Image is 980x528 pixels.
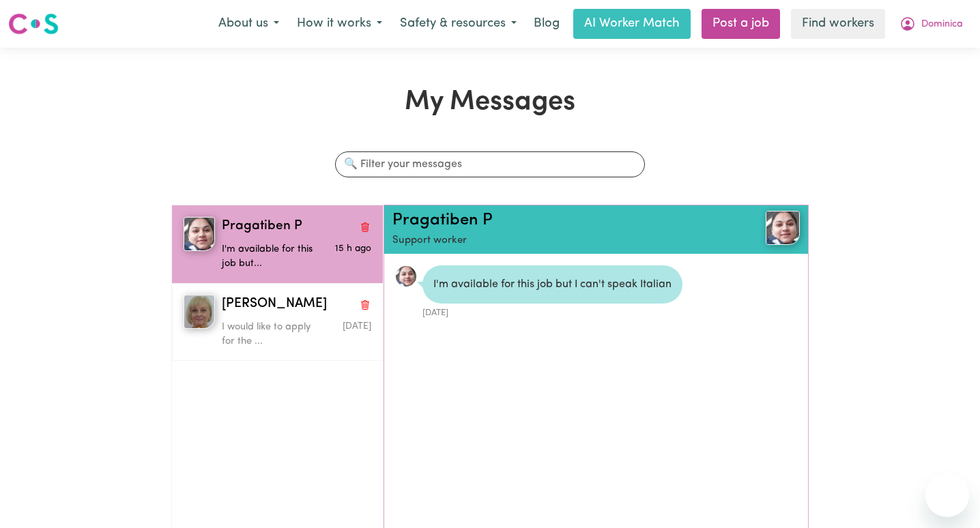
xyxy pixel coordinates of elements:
iframe: Button to launch messaging window [925,473,969,517]
img: Careseekers logo [8,12,59,36]
a: Careseekers logo [8,8,59,40]
img: View Pragatiben P's profile [766,211,800,245]
img: 9D3DCB30334EE37159943D547B369B99_avatar_blob [395,265,417,287]
div: [DATE] [422,304,682,319]
span: Message sent on August 1, 2025 [335,244,371,253]
span: [PERSON_NAME] [222,295,327,314]
span: Dominica [921,17,963,32]
p: I would like to apply for the ... [222,320,321,349]
button: How it works [288,10,391,38]
img: Pragatiben P [184,217,215,251]
button: Pragatiben PPragatiben PDelete conversationI'm available for this job but...Message sent on Augus... [172,205,383,283]
a: AI Worker Match [573,9,691,39]
button: Safety & resources [391,10,525,38]
button: Delete conversation [359,295,371,313]
button: My Account [891,10,972,38]
p: I'm available for this job but... [222,242,321,272]
a: Pragatiben P [732,211,799,245]
input: 🔍 Filter your messages [335,151,646,177]
a: Pragatiben P [392,212,493,229]
a: Find workers [791,9,885,39]
button: Delete conversation [359,218,371,235]
a: Post a job [702,9,780,39]
img: Angela T [184,295,215,329]
h1: My Messages [171,86,808,119]
button: About us [210,10,288,38]
button: Angela T[PERSON_NAME]Delete conversationI would like to apply for the ...Message sent on July 2, ... [172,283,383,361]
a: View Pragatiben P's profile [395,265,417,287]
span: Pragatiben P [222,217,302,237]
p: Support worker [392,233,732,249]
a: Blog [525,9,568,39]
span: Message sent on July 2, 2025 [343,322,371,331]
div: I'm available for this job but I can't speak Italian [422,265,682,304]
